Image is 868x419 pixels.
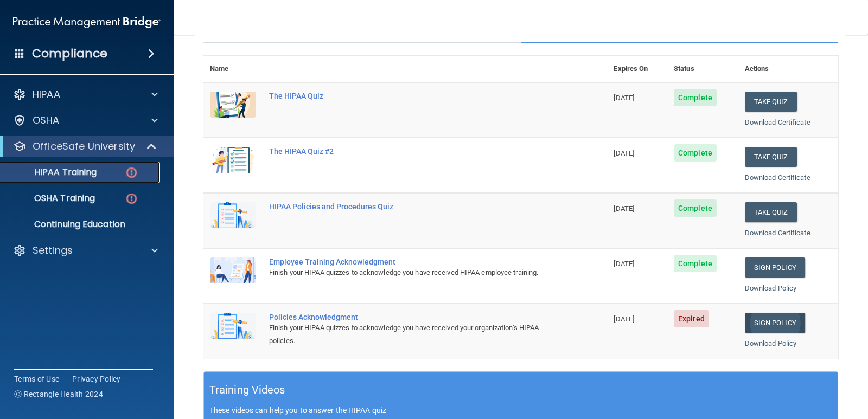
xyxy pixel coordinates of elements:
[125,166,138,179] img: danger-circle.6113f641.png
[32,46,107,61] h4: Compliance
[745,147,797,167] button: Take Quiz
[7,219,155,230] p: Continuing Education
[674,89,717,106] span: Complete
[72,373,121,384] a: Privacy Policy
[14,389,103,399] span: Ⓒ Rectangle Health 2024
[13,244,158,257] a: Settings
[269,257,553,266] div: Employee Training Acknowledgment
[13,11,161,33] img: PMB logo
[745,229,810,237] a: Download Certificate
[745,173,810,182] a: Download Certificate
[745,92,797,112] button: Take Quiz
[13,88,158,101] a: HIPAA
[269,92,553,100] div: The HIPAA Quiz
[745,118,810,126] a: Download Certificate
[269,313,553,321] div: Policies Acknowledgment
[674,144,717,162] span: Complete
[674,255,717,272] span: Complete
[614,260,634,268] span: [DATE]
[13,114,158,127] a: OSHA
[269,266,553,279] div: Finish your HIPAA quizzes to acknowledge you have received HIPAA employee training.
[125,192,138,205] img: danger-circle.6113f641.png
[745,202,797,222] button: Take Quiz
[203,56,263,82] th: Name
[33,114,60,127] p: OSHA
[7,167,97,178] p: HIPAA Training
[13,140,157,153] a: OfficeSafe University
[674,310,709,327] span: Expired
[33,88,60,101] p: HIPAA
[607,56,667,82] th: Expires On
[745,339,797,347] a: Download Policy
[7,193,95,204] p: OSHA Training
[745,313,805,333] a: Sign Policy
[614,94,634,102] span: [DATE]
[209,406,832,415] p: These videos can help you to answer the HIPAA quiz
[269,147,553,156] div: The HIPAA Quiz #2
[745,257,805,278] a: Sign Policy
[269,321,553,347] div: Finish your HIPAA quizzes to acknowledge you have received your organization’s HIPAA policies.
[667,56,738,82] th: Status
[14,373,59,384] a: Terms of Use
[614,204,634,212] span: [DATE]
[33,244,73,257] p: Settings
[209,381,285,399] h5: Training Videos
[269,202,553,211] div: HIPAA Policies and Procedures Quiz
[745,284,797,292] a: Download Policy
[614,149,634,157] span: [DATE]
[33,140,135,153] p: OfficeSafe University
[614,315,634,323] span: [DATE]
[738,56,838,82] th: Actions
[674,199,717,217] span: Complete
